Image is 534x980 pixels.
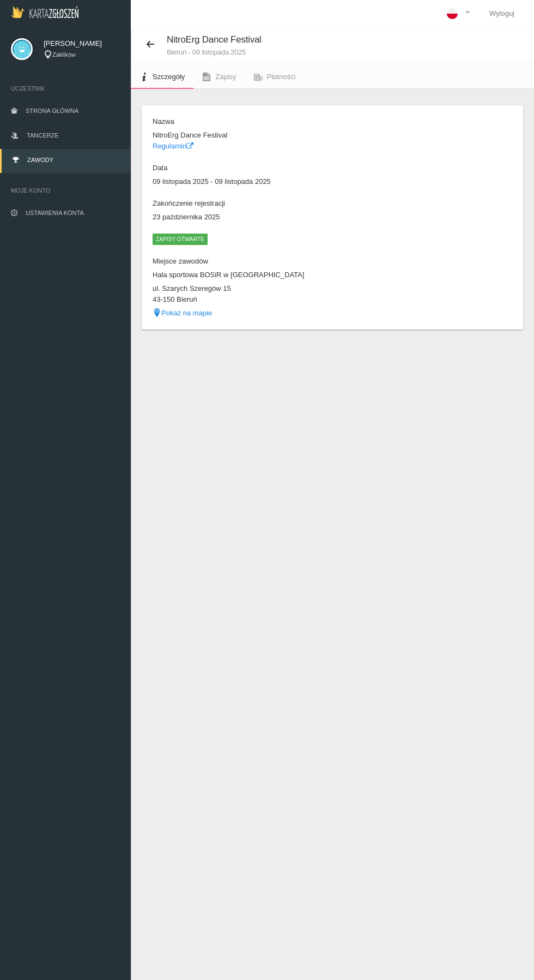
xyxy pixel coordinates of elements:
[44,38,120,49] span: [PERSON_NAME]
[153,235,208,243] a: Zapisy otwarte
[153,270,327,280] dd: Hala sportowa BOSiR w [GEOGRAPHIC_DATA]
[26,107,78,114] span: Strona główna
[131,65,193,89] a: Szczegóły
[153,309,212,317] a: Pokaż na mapie
[153,283,327,294] dd: ul. Szarych Szeregów 15
[167,34,262,45] span: NitroErg Dance Festival
[27,132,58,139] span: Tancerze
[153,294,327,305] dd: 43-150 Bieruń
[167,49,262,56] small: Bieruń - 09 listopada 2025
[153,176,327,187] dd: 09 listopada 2025 - 09 listopada 2025
[11,185,120,196] span: Moje konto
[153,256,327,267] dt: Miejsce zawodów
[153,130,327,141] dd: NitroErg Dance Festival
[11,38,33,60] img: svg
[11,6,78,18] img: Logo
[153,198,327,209] dt: Zakończenie rejestracji
[44,50,120,59] div: Zaklików
[193,65,245,89] a: Zapisy
[153,234,208,244] span: Zapisy otwarte
[153,142,193,150] a: Regulamin
[26,210,84,216] span: Ustawienia konta
[153,73,185,81] span: Szczegóły
[267,73,296,81] span: Płatności
[27,157,53,163] span: Zawody
[245,65,305,89] a: Płatności
[153,116,327,127] dt: Nazwa
[153,163,327,174] dt: Data
[11,83,120,94] span: Uczestnik
[153,212,327,223] dd: 23 października 2025
[215,73,236,81] span: Zapisy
